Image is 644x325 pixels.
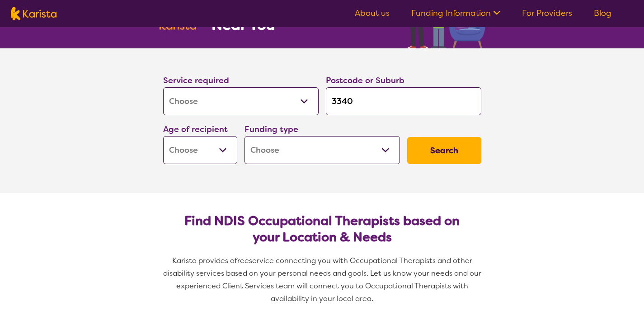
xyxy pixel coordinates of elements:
[170,213,474,245] h2: Find NDIS Occupational Therapists based on your Location & Needs
[172,256,235,265] span: Karista provides a
[11,7,56,20] img: Karista logo
[244,124,298,135] label: Funding type
[326,75,404,86] label: Postcode or Suburb
[355,8,390,19] a: About us
[407,137,481,164] button: Search
[326,87,481,115] input: Type
[522,8,572,19] a: For Providers
[163,124,228,135] label: Age of recipient
[163,75,229,86] label: Service required
[235,256,249,265] span: free
[163,256,483,303] span: service connecting you with Occupational Therapists and other disability services based on your p...
[411,8,500,19] a: Funding Information
[594,8,611,19] a: Blog
[539,218,632,315] iframe: Chat Window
